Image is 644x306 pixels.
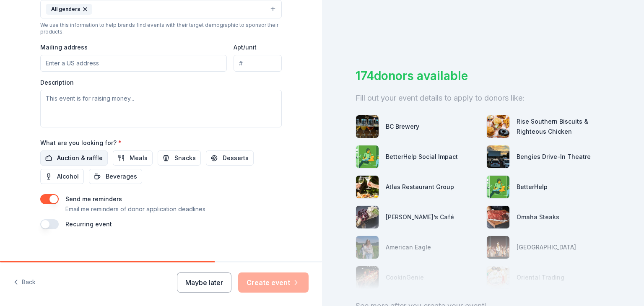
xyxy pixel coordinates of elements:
[487,176,509,198] img: photo for BetterHelp
[487,115,509,138] img: photo for Rise Southern Biscuits & Righteous Chicken
[356,145,379,168] img: photo for BetterHelp Social Impact
[356,67,610,85] div: 174 donors available
[356,176,379,198] img: photo for Atlas Restaurant Group
[177,272,231,293] button: Maybe later
[57,153,103,163] span: Auction & raffle
[487,145,509,168] img: photo for Bengies Drive-In Theatre
[106,171,137,182] span: Beverages
[65,195,122,202] label: Send me reminders
[386,152,458,162] div: BetterHelp Social Impact
[46,4,92,15] div: All genders
[223,153,249,163] span: Desserts
[517,152,591,162] div: Bengies Drive-In Theatre
[65,204,205,214] p: Email me reminders of donor application deadlines
[113,150,153,166] button: Meals
[40,22,282,35] div: We use this information to help brands find events with their target demographic to sponsor their...
[57,171,79,182] span: Alcohol
[130,153,148,163] span: Meals
[356,115,379,138] img: photo for BC Brewery
[234,43,257,52] label: Apt/unit
[356,91,610,105] div: Fill out your event details to apply to donors like:
[517,117,610,137] div: Rise Southern Biscuits & Righteous Chicken
[158,150,201,166] button: Snacks
[174,153,196,163] span: Snacks
[386,182,454,192] div: Atlas Restaurant Group
[40,139,122,147] label: What are you looking for?
[40,169,84,184] button: Alcohol
[517,182,548,192] div: BetterHelp
[89,169,142,184] button: Beverages
[40,43,88,52] label: Mailing address
[40,55,227,72] input: Enter a US address
[386,122,419,132] div: BC Brewery
[206,150,254,166] button: Desserts
[13,274,36,291] button: Back
[234,55,282,72] input: #
[65,220,112,228] label: Recurring event
[40,78,74,87] label: Description
[40,150,108,166] button: Auction & raffle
